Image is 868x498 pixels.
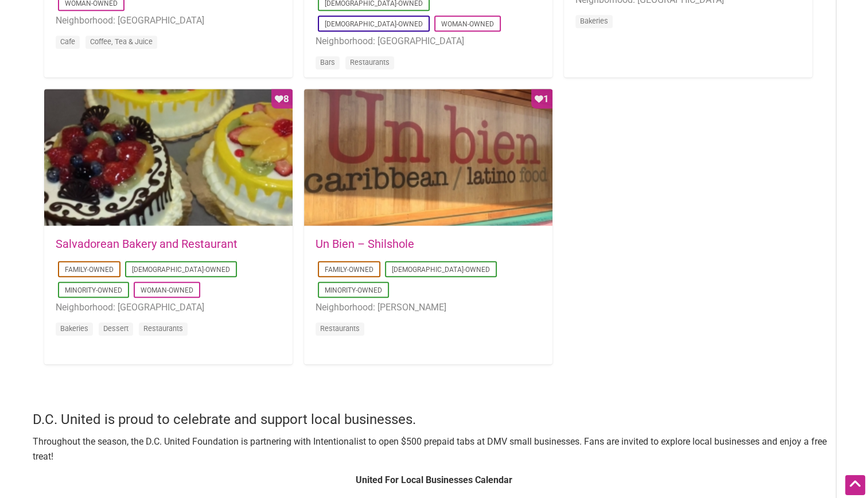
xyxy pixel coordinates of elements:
li: Neighborhood: [PERSON_NAME] [316,300,541,315]
a: Salvadorean Bakery and Restaurant [56,237,238,251]
a: Woman-Owned [141,286,193,294]
a: [DEMOGRAPHIC_DATA]-Owned [132,266,230,274]
a: Restaurants [320,324,360,333]
a: Dessert [103,324,129,333]
a: Coffee, Tea & Juice [90,37,153,46]
a: Family-Owned [325,266,373,274]
a: Bars [320,58,335,67]
a: Minority-Owned [325,286,382,294]
a: Woman-Owned [441,20,494,28]
a: Cafe [60,37,75,46]
a: Minority-Owned [65,286,122,294]
a: [DEMOGRAPHIC_DATA]-Owned [325,20,423,28]
a: Un Bien – Shilshole [316,237,414,251]
h4: D.C. United is proud to celebrate and support local businesses. [33,410,836,430]
strong: United For Local Businesses Calendar [356,474,512,485]
li: Neighborhood: [GEOGRAPHIC_DATA] [56,300,281,315]
a: [DEMOGRAPHIC_DATA]-Owned [392,266,490,274]
a: Bakeries [60,324,88,333]
a: Restaurants [350,58,390,67]
li: Neighborhood: [GEOGRAPHIC_DATA] [56,13,281,28]
p: Throughout the season, the D.C. United Foundation is partnering with Intentionalist to open $500 ... [33,434,836,464]
div: Scroll Back to Top [845,475,865,495]
a: Family-Owned [65,266,114,274]
li: Neighborhood: [GEOGRAPHIC_DATA] [316,34,541,49]
a: Bakeries [580,17,608,25]
a: Restaurants [143,324,183,333]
